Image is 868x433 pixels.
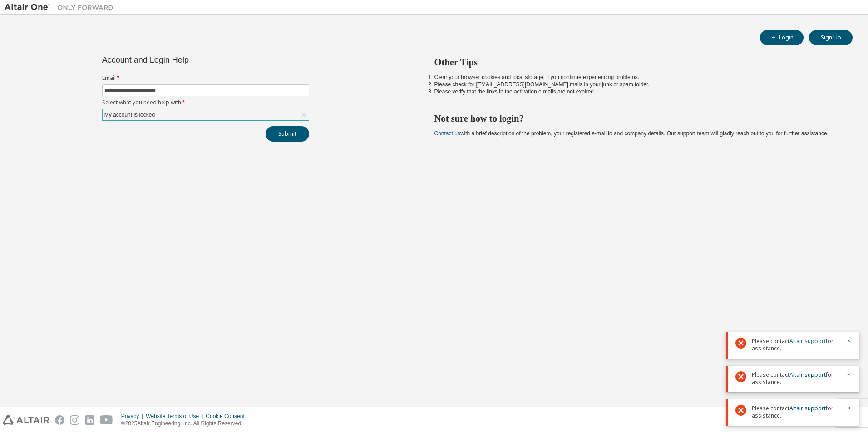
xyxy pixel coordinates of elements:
span: Please contact for assistance. [752,338,841,352]
a: Altair support [789,404,826,412]
img: Altair One [5,3,118,12]
p: © 2025 Altair Engineering, Inc. All Rights Reserved. [121,420,250,428]
div: Cookie Consent [206,413,250,420]
li: Please check for [EMAIL_ADDRESS][DOMAIN_NAME] mails in your junk or spam folder. [434,81,837,88]
div: Account and Login Help [102,56,268,64]
div: Privacy [121,413,146,420]
h2: Other Tips [434,56,837,68]
a: Altair support [789,371,826,379]
img: instagram.svg [70,415,79,425]
h2: Not sure how to login? [434,113,837,124]
img: linkedin.svg [85,415,94,425]
label: Select what you need help with [102,99,309,106]
span: Please contact for assistance. [752,371,841,386]
li: Clear your browser cookies and local storage, if you continue experiencing problems. [434,74,837,81]
span: Please contact for assistance. [752,405,841,419]
img: youtube.svg [100,415,113,425]
a: Contact us [434,130,460,137]
button: Submit [266,126,309,142]
li: Please verify that the links in the activation e-mails are not expired. [434,88,837,95]
a: Altair support [789,337,826,345]
img: facebook.svg [55,415,64,425]
button: Login [760,30,804,45]
div: Website Terms of Use [146,413,206,420]
label: Email [102,74,309,82]
button: Sign Up [809,30,853,45]
div: My account is locked [103,109,309,120]
div: My account is locked [103,110,156,120]
img: altair_logo.svg [3,415,49,425]
span: with a brief description of the problem, your registered e-mail id and company details. Our suppo... [434,130,829,137]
